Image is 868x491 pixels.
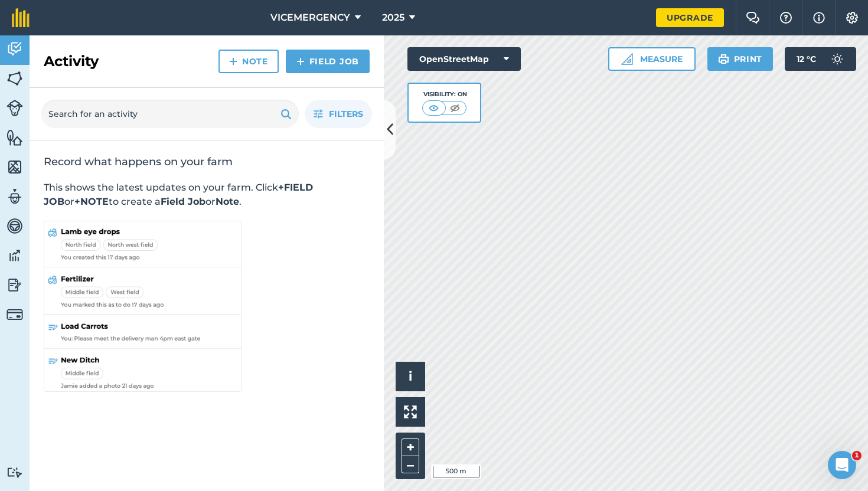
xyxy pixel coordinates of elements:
span: 12 ° C [797,47,816,71]
span: VICEMERGENCY [270,11,350,25]
strong: +NOTE [74,196,109,207]
img: svg+xml;base64,PD94bWwgdmVyc2lvbj0iMS4wIiBlbmNvZGluZz0idXRmLTgiPz4KPCEtLSBHZW5lcmF0b3I6IEFkb2JlIE... [6,100,23,116]
div: Visibility: On [422,90,467,99]
img: svg+xml;base64,PD94bWwgdmVyc2lvbj0iMS4wIiBlbmNvZGluZz0idXRmLTgiPz4KPCEtLSBHZW5lcmF0b3I6IEFkb2JlIE... [6,306,23,323]
button: Print [707,47,774,71]
a: Note [218,50,279,73]
span: i [409,369,412,384]
iframe: Intercom live chat [828,451,856,479]
img: svg+xml;base64,PHN2ZyB4bWxucz0iaHR0cDovL3d3dy53My5vcmcvMjAwMC9zdmciIHdpZHRoPSI1MCIgaGVpZ2h0PSI0MC... [426,102,441,114]
span: 1 [852,451,862,460]
img: svg+xml;base64,PD94bWwgdmVyc2lvbj0iMS4wIiBlbmNvZGluZz0idXRmLTgiPz4KPCEtLSBHZW5lcmF0b3I6IEFkb2JlIE... [6,40,23,58]
img: svg+xml;base64,PHN2ZyB4bWxucz0iaHR0cDovL3d3dy53My5vcmcvMjAwMC9zdmciIHdpZHRoPSIxOSIgaGVpZ2h0PSIyNC... [280,107,292,121]
img: fieldmargin Logo [12,8,30,27]
h2: Activity [44,52,99,71]
a: Field Job [286,50,370,73]
img: svg+xml;base64,PHN2ZyB4bWxucz0iaHR0cDovL3d3dy53My5vcmcvMjAwMC9zdmciIHdpZHRoPSIxOSIgaGVpZ2h0PSIyNC... [718,52,729,66]
img: Ruler icon [621,53,633,65]
span: Filters [329,107,363,120]
button: i [396,362,425,391]
img: svg+xml;base64,PD94bWwgdmVyc2lvbj0iMS4wIiBlbmNvZGluZz0idXRmLTgiPz4KPCEtLSBHZW5lcmF0b3I6IEFkb2JlIE... [825,47,849,71]
button: Measure [608,47,696,71]
img: svg+xml;base64,PD94bWwgdmVyc2lvbj0iMS4wIiBlbmNvZGluZz0idXRmLTgiPz4KPCEtLSBHZW5lcmF0b3I6IEFkb2JlIE... [6,247,23,264]
img: Two speech bubbles overlapping with the left bubble in the forefront [746,12,760,24]
button: + [402,438,419,456]
img: svg+xml;base64,PHN2ZyB4bWxucz0iaHR0cDovL3d3dy53My5vcmcvMjAwMC9zdmciIHdpZHRoPSIxNCIgaGVpZ2h0PSIyNC... [296,54,305,68]
strong: Field Job [161,196,205,207]
img: Four arrows, one pointing top left, one top right, one bottom right and the last bottom left [404,405,417,418]
img: svg+xml;base64,PHN2ZyB4bWxucz0iaHR0cDovL3d3dy53My5vcmcvMjAwMC9zdmciIHdpZHRoPSI1NiIgaGVpZ2h0PSI2MC... [6,70,23,87]
img: svg+xml;base64,PHN2ZyB4bWxucz0iaHR0cDovL3d3dy53My5vcmcvMjAwMC9zdmciIHdpZHRoPSI1NiIgaGVpZ2h0PSI2MC... [6,158,23,176]
button: Filters [305,100,372,128]
span: 2025 [382,11,404,25]
a: Upgrade [656,8,724,27]
input: Search for an activity [41,100,299,128]
img: svg+xml;base64,PHN2ZyB4bWxucz0iaHR0cDovL3d3dy53My5vcmcvMjAwMC9zdmciIHdpZHRoPSI1MCIgaGVpZ2h0PSI0MC... [448,102,462,114]
p: This shows the latest updates on your farm. Click or to create a or . [44,181,370,209]
button: – [402,456,419,473]
img: svg+xml;base64,PHN2ZyB4bWxucz0iaHR0cDovL3d3dy53My5vcmcvMjAwMC9zdmciIHdpZHRoPSIxNCIgaGVpZ2h0PSIyNC... [229,54,237,68]
img: svg+xml;base64,PD94bWwgdmVyc2lvbj0iMS4wIiBlbmNvZGluZz0idXRmLTgiPz4KPCEtLSBHZW5lcmF0b3I6IEFkb2JlIE... [6,276,23,294]
img: svg+xml;base64,PHN2ZyB4bWxucz0iaHR0cDovL3d3dy53My5vcmcvMjAwMC9zdmciIHdpZHRoPSI1NiIgaGVpZ2h0PSI2MC... [6,129,23,146]
h2: Record what happens on your farm [44,155,370,169]
img: A cog icon [845,12,859,24]
button: 12 °C [785,47,856,71]
img: svg+xml;base64,PD94bWwgdmVyc2lvbj0iMS4wIiBlbmNvZGluZz0idXRmLTgiPz4KPCEtLSBHZW5lcmF0b3I6IEFkb2JlIE... [6,188,23,205]
img: svg+xml;base64,PD94bWwgdmVyc2lvbj0iMS4wIiBlbmNvZGluZz0idXRmLTgiPz4KPCEtLSBHZW5lcmF0b3I6IEFkb2JlIE... [6,217,23,235]
strong: Note [216,196,239,207]
img: svg+xml;base64,PD94bWwgdmVyc2lvbj0iMS4wIiBlbmNvZGluZz0idXRmLTgiPz4KPCEtLSBHZW5lcmF0b3I6IEFkb2JlIE... [6,467,23,478]
button: OpenStreetMap [407,47,521,71]
img: svg+xml;base64,PHN2ZyB4bWxucz0iaHR0cDovL3d3dy53My5vcmcvMjAwMC9zdmciIHdpZHRoPSIxNyIgaGVpZ2h0PSIxNy... [813,11,825,25]
img: A question mark icon [779,12,793,24]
